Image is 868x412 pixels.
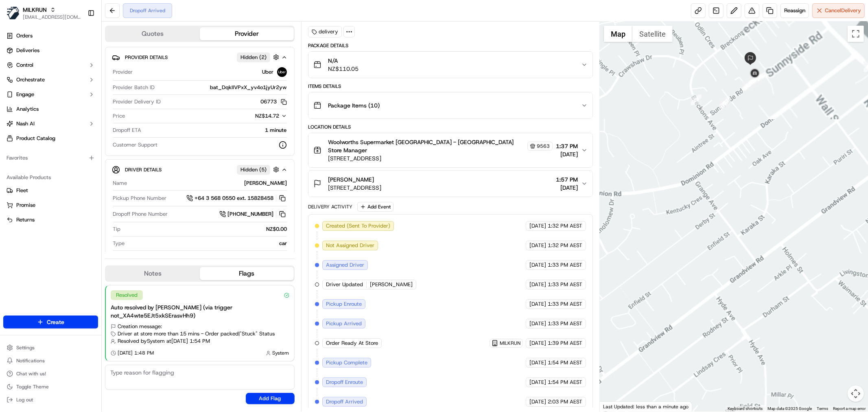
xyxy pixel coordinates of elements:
button: Hidden (2) [237,52,281,62]
span: Chat with us! [16,370,46,377]
div: 24 [720,97,731,108]
span: [DATE] 1:48 PM [118,350,154,356]
span: [DATE] [529,222,546,230]
a: Analytics [3,103,98,116]
span: Order Ready At Store [326,340,378,347]
span: Fleet [16,187,28,194]
div: Delivery Activity [308,204,352,210]
div: Items Details [308,83,593,90]
span: Provider [113,68,133,76]
p: Welcome 👋 [8,33,148,46]
span: Dropoff Phone Number [113,210,168,218]
div: car [128,240,287,247]
a: Powered byPylon [57,138,98,144]
a: Promise [7,202,95,209]
span: Driver Details [125,167,162,173]
span: Provider Delivery ID [113,98,161,105]
span: Pickup Phone Number [113,195,166,202]
span: [STREET_ADDRESS] [328,154,553,162]
span: [DATE] [529,242,546,249]
div: Package Details [308,42,593,49]
a: Product Catalog [3,132,98,145]
span: bat_DqkIIVPxX_yv4o1jyUr2yw [210,84,287,91]
button: Flags [200,267,294,280]
button: Keyboard shortcuts [728,406,763,412]
span: [PERSON_NAME] [370,281,413,288]
span: at [DATE] 1:54 PM [166,337,210,345]
button: Returns [3,213,98,226]
span: Hidden ( 5 ) [241,166,267,173]
span: 1:32 PM AEST [548,242,582,249]
img: MILKRUN [7,7,20,20]
img: Google [602,401,629,412]
button: Provider [200,27,294,40]
span: [DATE] [529,300,546,308]
img: 1736555255976-a54dd68f-1ca7-489b-9aae-adbdc363a1c4 [8,78,23,92]
span: 2:03 PM AEST [548,398,582,405]
span: 1:39 PM AEST [548,340,582,347]
button: Engage [3,88,98,101]
span: Pylon [81,138,98,144]
span: Analytics [16,105,39,113]
div: [PERSON_NAME] [130,180,287,187]
span: Assigned Driver [326,261,364,269]
span: Pickup Complete [326,359,367,366]
a: [PHONE_NUMBER] [219,210,287,219]
span: Driver Updated [326,281,363,288]
button: Log out [3,394,98,405]
span: Creation message: [118,323,162,330]
span: [DATE] [529,261,546,269]
span: [DATE] [556,184,578,192]
button: Hidden (5) [237,164,281,175]
a: Deliveries [3,44,98,57]
a: Terms (opens in new tab) [817,406,828,411]
button: Promise [3,199,98,212]
span: Price [113,112,125,120]
span: 1:33 PM AEST [548,281,582,288]
button: NZ$14.72 [215,112,287,120]
span: Control [16,61,33,69]
span: Woolworths Supermarket [GEOGRAPHIC_DATA] - [GEOGRAPHIC_DATA] Store Manager [328,138,526,154]
span: Provider Batch ID [113,84,155,91]
div: 17 [742,80,752,91]
button: Toggle Theme [3,381,98,392]
a: Open this area in Google Maps (opens a new window) [602,401,629,412]
button: 06773 [261,98,287,105]
span: Type [113,240,125,247]
span: MILKRUN [500,340,520,346]
div: 23 [743,80,754,90]
span: 1:57 PM [556,175,578,184]
button: CancelDelivery [812,3,865,18]
div: 22 [719,98,730,109]
span: Product Catalog [16,135,55,142]
span: 1:33 PM AEST [548,261,582,269]
button: Driver DetailsHidden (5) [112,163,288,176]
span: API Documentation [77,118,131,126]
button: Quotes [106,27,200,40]
span: [DATE] [529,359,546,366]
button: Chat with us! [3,368,98,379]
span: 1:54 PM AEST [548,379,582,386]
span: Created (Sent To Provider) [326,222,390,230]
a: +64 3 568 0550 ext. 15828458 [186,194,287,203]
span: Pickup Arrived [326,320,362,327]
span: Driver at store more than 15 mins - Order packed | "Stuck" Status [118,330,275,337]
span: Reassign [784,7,805,14]
span: Settings [16,344,35,351]
span: Returns [16,216,35,224]
span: Hidden ( 2 ) [241,54,267,61]
button: Fleet [3,184,98,197]
button: Map camera controls [848,386,864,402]
span: Engage [16,91,34,98]
span: Name [113,180,127,187]
button: Create [3,316,98,329]
button: MILKRUNMILKRUN[EMAIL_ADDRESS][DOMAIN_NAME] [3,3,84,23]
div: Last Updated: less than a minute ago [600,401,692,412]
div: NZ$0.00 [124,226,287,233]
div: Location Details [308,124,593,130]
span: N/A [328,57,359,65]
span: Toggle Theme [16,384,49,390]
a: Returns [7,216,95,224]
span: Pickup Enroute [326,300,362,308]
